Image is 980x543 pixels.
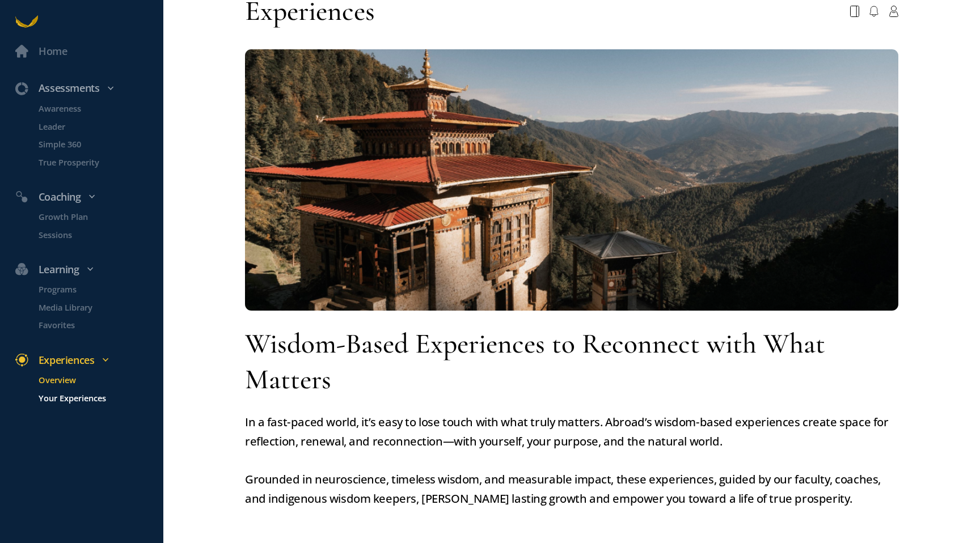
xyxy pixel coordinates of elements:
[39,301,161,314] p: Media Library
[39,102,161,115] p: Awareness
[39,283,161,296] p: Programs
[23,391,163,404] a: Your Experiences
[8,261,168,278] div: Learning
[39,228,161,241] p: Sessions
[39,120,161,133] p: Leader
[23,210,163,223] a: Growth Plan
[23,120,163,133] a: Leader
[39,391,161,404] p: Your Experiences
[39,155,161,168] p: True Prosperity
[23,155,163,168] a: True Prosperity
[23,319,163,332] a: Favorites
[23,228,163,241] a: Sessions
[23,138,163,151] a: Simple 360
[8,80,168,96] div: Assessments
[23,301,163,314] a: Media Library
[245,49,898,311] img: StaticQuestMain.png
[23,374,163,387] a: Overview
[8,352,168,368] div: Experiences
[8,189,168,205] div: Coaching
[23,283,163,296] a: Programs
[39,210,161,223] p: Growth Plan
[245,326,898,397] h3: Wisdom-Based Experiences to Reconnect with What Matters
[39,138,161,151] p: Simple 360
[39,43,67,60] div: Home
[39,319,161,332] p: Favorites
[23,102,163,115] a: Awareness
[39,374,161,387] p: Overview
[245,402,898,508] p: In a fast-paced world, it’s easy to lose touch with what truly matters. Abroad’s wisdom-based exp...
